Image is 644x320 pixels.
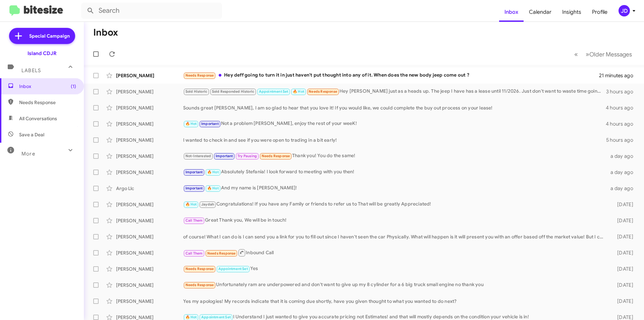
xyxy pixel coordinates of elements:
[606,266,639,272] div: [DATE]
[183,120,606,128] div: Not a problem [PERSON_NAME], enjoy the rest of your weeK!
[619,5,630,16] div: JD
[606,249,639,256] div: [DATE]
[183,104,606,111] div: Sounds great [PERSON_NAME], I am so glad to hear that you love it! If you would like, we could co...
[9,28,75,44] a: Special Campaign
[570,47,582,61] button: Previous
[183,217,606,224] div: Great Thank you, We will be in touch!
[574,50,578,58] span: «
[207,251,236,256] span: Needs Response
[185,73,214,78] span: Needs Response
[183,233,606,240] div: of course! What I can do is I can send you a link for you to fill out since I haven't seen the ca...
[185,202,197,207] span: 🔥 Hot
[81,3,222,19] input: Search
[116,217,183,224] div: [PERSON_NAME]
[571,47,636,61] nav: Page navigation example
[183,72,599,79] div: Hey deff going to turn it in just haven't put thought into any of it. When does the new body jeep...
[185,283,214,287] span: Needs Response
[587,2,613,22] a: Profile
[606,185,639,192] div: a day ago
[21,67,41,74] span: Labels
[201,315,231,319] span: Appointment Set
[19,99,76,106] span: Needs Response
[216,154,233,158] span: Important
[613,5,637,16] button: JD
[557,2,587,22] a: Insights
[185,89,208,94] span: Sold Historic
[259,89,288,94] span: Appointment Set
[201,122,219,126] span: Important
[185,218,203,223] span: Call Them
[21,151,35,157] span: More
[116,137,183,143] div: [PERSON_NAME]
[183,281,606,289] div: Unfortunately ram are underpowered and don't want to give up my 8 cylinder for a 6 big truck smal...
[93,27,118,38] h1: Inbox
[19,131,44,138] span: Save a Deal
[116,282,183,288] div: [PERSON_NAME]
[589,51,632,58] span: Older Messages
[599,72,639,79] div: 21 minutes ago
[218,267,248,271] span: Appointment Set
[116,266,183,272] div: [PERSON_NAME]
[116,88,183,95] div: [PERSON_NAME]
[29,33,70,39] span: Special Campaign
[19,115,57,122] span: All Conversations
[606,153,639,159] div: a day ago
[524,2,557,22] a: Calendar
[207,186,219,190] span: 🔥 Hot
[586,50,589,58] span: »
[183,184,606,192] div: And my name is [PERSON_NAME]!
[19,83,76,90] span: Inbox
[309,89,337,94] span: Needs Response
[183,265,606,273] div: Yes
[183,152,606,160] div: Thank you! You do the same!
[606,104,639,111] div: 4 hours ago
[606,201,639,208] div: [DATE]
[606,233,639,240] div: [DATE]
[262,154,290,158] span: Needs Response
[606,88,639,95] div: 3 hours ago
[207,170,219,174] span: 🔥 Hot
[116,72,183,79] div: [PERSON_NAME]
[185,251,203,256] span: Call Them
[606,137,639,143] div: 5 hours ago
[582,47,636,61] button: Next
[183,298,606,305] div: Yes my apologies! My records indicate that it is coming due shortly, have you given thought to wh...
[71,83,76,90] span: (1)
[201,202,214,207] span: Jaydah
[185,315,197,319] span: 🔥 Hot
[293,89,304,94] span: 🔥 Hot
[116,153,183,159] div: [PERSON_NAME]
[606,169,639,176] div: a day ago
[606,298,639,305] div: [DATE]
[237,154,257,158] span: Try Pausing
[116,104,183,111] div: [PERSON_NAME]
[116,201,183,208] div: [PERSON_NAME]
[183,137,606,143] div: I wanted to check in and see if you were open to trading in a bit early!
[183,248,606,257] div: Inbound Call
[183,200,606,208] div: Congratulations! If you have any Family or friends to refer us to That will be greatly Appreciated!
[185,122,197,126] span: 🔥 Hot
[116,121,183,127] div: [PERSON_NAME]
[116,298,183,305] div: [PERSON_NAME]
[606,121,639,127] div: 4 hours ago
[499,2,524,22] a: Inbox
[606,282,639,288] div: [DATE]
[183,88,606,95] div: Hey [PERSON_NAME] just as a heads up. The jeep I have has a lease until 11/2026. Just don't want ...
[116,233,183,240] div: [PERSON_NAME]
[185,170,203,174] span: Important
[116,185,183,192] div: Argo Llc
[28,50,57,57] div: Island CDJR
[185,186,203,190] span: Important
[606,217,639,224] div: [DATE]
[116,249,183,256] div: [PERSON_NAME]
[185,267,214,271] span: Needs Response
[185,154,211,158] span: Not-Interested
[116,169,183,176] div: [PERSON_NAME]
[212,89,255,94] span: Sold Responded Historic
[183,168,606,176] div: Absolutely Stefania! I look forward to meeting with you then!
